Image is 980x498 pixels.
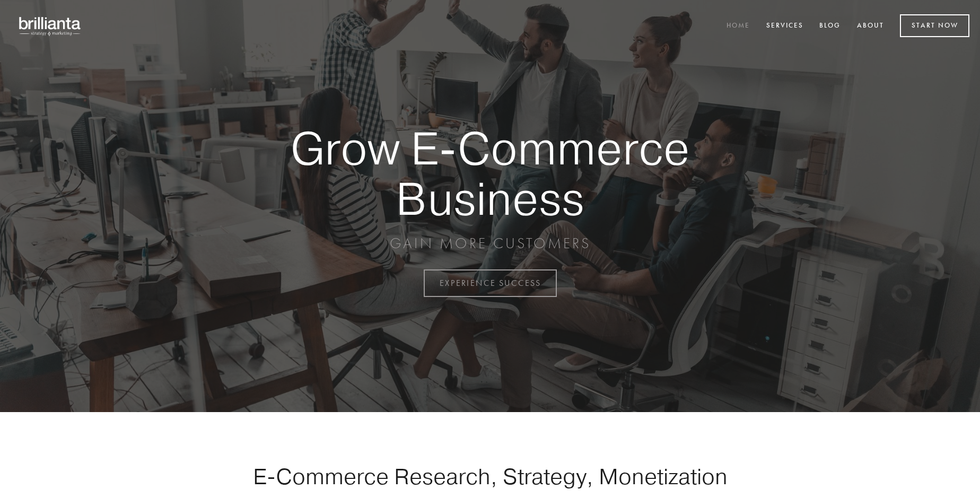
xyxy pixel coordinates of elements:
a: Blog [812,18,847,35]
a: About [850,18,891,35]
h1: E-Commerce Research, Strategy, Monetization [220,463,760,490]
p: GAIN MORE CUSTOMERS [253,234,727,253]
a: Services [759,18,810,35]
img: brillianta - research, strategy, marketing [11,11,90,41]
a: Home [720,18,757,35]
a: EXPERIENCE SUCCESS [424,269,557,297]
a: Start Now [900,14,969,37]
strong: Grow E-Commerce Business [253,123,727,223]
